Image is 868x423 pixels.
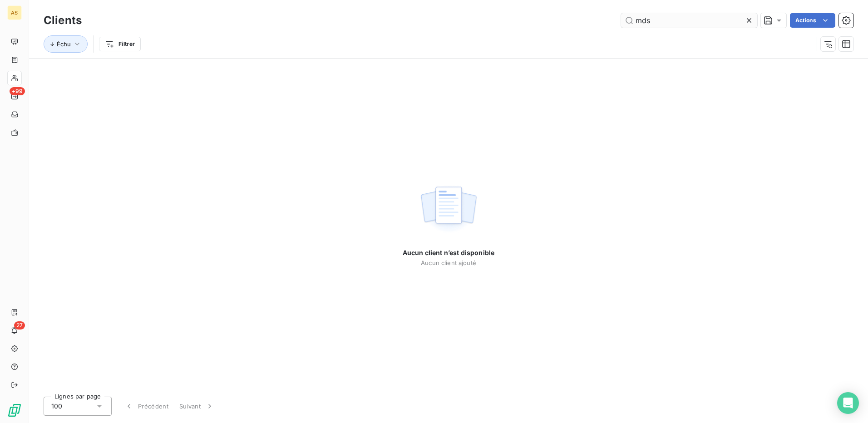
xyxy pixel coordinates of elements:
[7,403,22,418] img: Logo LeanPay
[10,87,25,95] span: +99
[57,40,71,48] span: Échu
[421,259,476,266] span: Aucun client ajouté
[99,37,141,51] button: Filtrer
[14,321,25,330] span: 27
[44,35,88,53] button: Échu
[174,397,220,416] button: Suivant
[119,397,174,416] button: Précédent
[403,248,494,257] span: Aucun client n’est disponible
[44,12,82,29] h3: Clients
[419,182,478,238] img: empty state
[837,392,859,414] div: Open Intercom Messenger
[7,5,22,20] div: AS
[621,13,757,28] input: Rechercher
[51,402,62,411] span: 100
[790,13,835,28] button: Actions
